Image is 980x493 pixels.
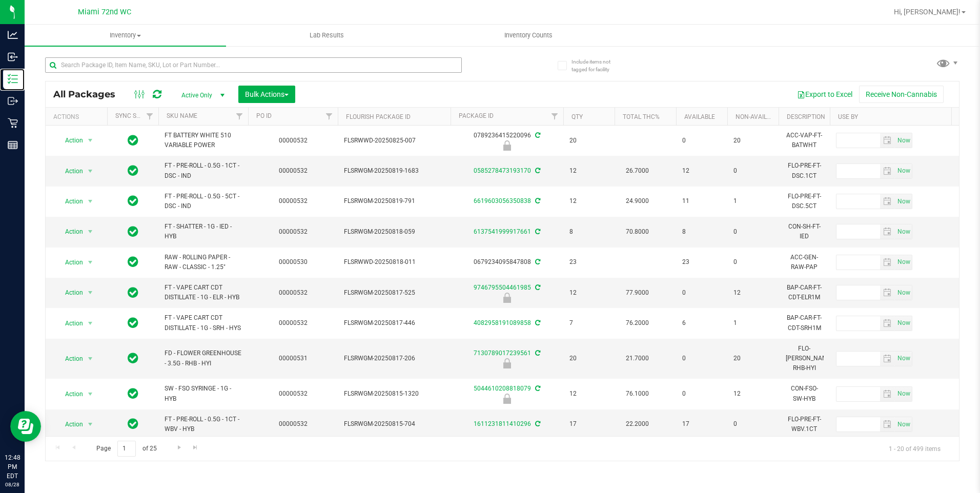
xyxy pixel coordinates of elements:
[449,257,565,267] div: 0679234095847808
[534,284,540,291] span: Sync from Compliance System
[491,31,566,40] span: Inventory Counts
[895,316,912,331] span: select
[785,160,824,181] div: FLO-PRE-FT-DSC.1CT
[165,253,242,272] span: RAW - ROLLING PAPER - RAW - CLASSIC - 1.25"
[165,348,242,368] span: FD - FLOWER GREENHOUSE - 3.5G - RHB - HYI
[344,389,444,399] span: FLSRWGM-20250815-1320
[449,358,565,368] div: Newly Received
[880,224,895,239] span: select
[859,86,944,103] button: Receive Non-Cannabis
[84,316,97,331] span: select
[279,319,308,326] a: 00000532
[621,351,654,366] span: 21.7000
[787,113,825,120] a: Description
[895,164,912,178] span: select
[84,285,97,300] span: select
[785,130,824,151] div: ACC-VAP-FT-BATWHT
[880,417,895,432] span: select
[167,112,197,119] a: SKU Name
[56,194,84,209] span: Action
[8,74,18,84] inline-svg: Inventory
[733,318,772,328] span: 1
[8,118,18,128] inline-svg: Retail
[534,197,540,204] span: Sync from Compliance System
[534,350,540,357] span: Sync from Compliance System
[344,136,444,146] span: FLSRWWD-20250825-007
[546,108,563,125] a: Filter
[895,133,912,148] span: select
[449,131,565,151] div: 0789236415220096
[84,224,97,239] span: select
[621,386,654,401] span: 76.1000
[682,136,721,146] span: 0
[895,417,912,432] span: Set Current date
[682,318,721,328] span: 6
[733,227,772,237] span: 0
[733,288,772,298] span: 12
[165,283,242,302] span: FT - VAPE CART CDT DISTILLATE - 1G - ELR - HYB
[238,86,295,103] button: Bulk Actions
[344,257,444,267] span: FLSRWWD-20250818-011
[5,481,20,488] p: 08/28
[56,224,84,239] span: Action
[165,313,242,333] span: FT - VAPE CART CDT DISTILLATE - 1G - SRH - HYS
[569,288,608,298] span: 12
[344,227,444,237] span: FLSRWGM-20250818-059
[279,289,308,296] a: 00000532
[621,285,654,300] span: 77.9000
[880,387,895,401] span: select
[785,312,824,334] div: BAP-CAR-FT-CDT-SRH1M
[621,163,654,178] span: 26.7000
[621,194,654,209] span: 24.9000
[128,417,138,431] span: In Sync
[128,285,138,300] span: In Sync
[569,136,608,146] span: 20
[569,196,608,206] span: 12
[25,25,226,46] a: Inventory
[344,354,444,363] span: FLSRWGM-20250817-206
[736,113,781,120] a: Non-Available
[115,112,155,119] a: Sync Status
[165,131,242,150] span: FT BATTERY WHITE 510 VARIABLE POWER
[785,221,824,242] div: CON-SH-FT-IED
[344,166,444,176] span: FLSRWGM-20250819-1683
[321,108,338,125] a: Filter
[188,441,203,455] a: Go to the last page
[78,8,131,16] span: Miami 72nd WC
[226,25,427,46] a: Lab Results
[790,86,859,103] button: Export to Excel
[84,133,97,148] span: select
[682,196,721,206] span: 11
[84,417,97,432] span: select
[684,113,715,120] a: Available
[895,133,912,148] span: Set Current date
[785,282,824,303] div: BAP-CAR-FT-CDT-ELR1M
[279,228,308,235] a: 00000532
[128,194,138,208] span: In Sync
[231,108,248,125] a: Filter
[733,354,772,363] span: 20
[84,194,97,209] span: select
[165,384,242,403] span: SW - FSO SYRINGE - 1G - HYB
[894,8,961,16] span: Hi, [PERSON_NAME]!
[56,164,84,178] span: Action
[56,255,84,270] span: Action
[880,164,895,178] span: select
[895,224,912,239] span: select
[895,387,912,401] span: select
[128,133,138,148] span: In Sync
[880,352,895,366] span: select
[895,255,912,270] span: select
[682,257,721,267] span: 23
[569,318,608,328] span: 7
[84,352,97,366] span: select
[569,354,608,363] span: 20
[534,228,540,235] span: Sync from Compliance System
[449,293,565,303] div: Newly Received
[682,288,721,298] span: 0
[895,417,912,432] span: select
[880,255,895,270] span: select
[279,390,308,397] a: 00000532
[895,351,912,366] span: Set Current date
[279,167,308,174] a: 00000532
